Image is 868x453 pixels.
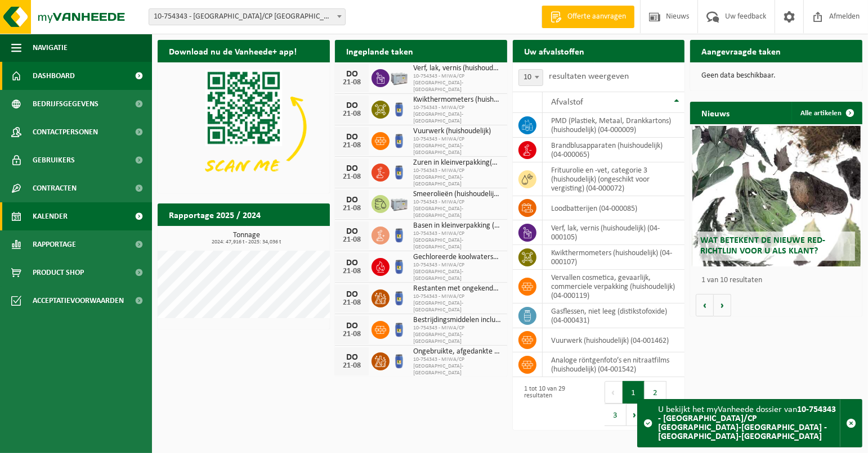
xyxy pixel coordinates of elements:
div: 21-08 [341,110,363,118]
img: PB-LB-0680-HPE-GY-11 [390,67,409,87]
td: PMD (Plastiek, Metaal, Drankkartons) (huishoudelijk) (04-000009) [543,113,685,138]
span: 10-754343 - MIWA/CP [GEOGRAPHIC_DATA]-[GEOGRAPHIC_DATA] [413,167,502,188]
label: resultaten weergeven [549,72,629,81]
span: Contactpersonen [33,118,98,146]
td: analoge röntgenfoto’s en nitraatfilms (huishoudelijk) (04-001542) [543,352,685,377]
p: Geen data beschikbaar. [701,72,851,80]
td: vervallen cosmetica, gevaarlijk, commerciele verpakking (huishoudelijk) (04-000119) [543,270,685,303]
span: Smeerolieën (huishoudelijk, kleinverpakking) [413,190,502,199]
span: Restanten met ongekende samenstelling (huishoudelijk) [413,284,502,293]
button: Volgende [714,294,731,316]
h2: Aangevraagde taken [690,40,792,62]
h2: Rapportage 2025 / 2024 [158,203,272,225]
div: 21-08 [341,299,363,307]
div: 21-08 [341,79,363,87]
span: Verf, lak, vernis (huishoudelijk) [413,64,502,73]
p: 1 van 10 resultaten [701,277,857,284]
button: Vorige [696,294,714,316]
span: Vuurwerk (huishoudelijk) [413,127,502,136]
img: PB-OT-0120-HPE-00-02 [390,288,409,307]
span: 10-754343 - MIWA/CP [GEOGRAPHIC_DATA]-[GEOGRAPHIC_DATA] [413,105,502,125]
span: 10-754343 - MIWA/CP [GEOGRAPHIC_DATA]-[GEOGRAPHIC_DATA] [413,325,502,345]
div: DO [341,101,363,110]
span: 10-754343 - MIWA/CP NIEUWKERKEN-WAAS - NIEUWKERKEN-WAAS [149,9,345,25]
a: Wat betekent de nieuwe RED-richtlijn voor u als klant? [692,126,861,266]
img: PB-OT-0120-HPE-00-02 [390,225,409,244]
td: vuurwerk (huishoudelijk) (04-001462) [543,328,685,352]
span: 10-754343 - MIWA/CP [GEOGRAPHIC_DATA]-[GEOGRAPHIC_DATA] [413,230,502,251]
div: 21-08 [341,362,363,370]
span: Kwikthermometers (huishoudelijk) [413,96,502,105]
div: 21-08 [341,236,363,244]
img: PB-LB-0680-HPE-GY-11 [390,193,409,212]
div: 21-08 [341,205,363,212]
td: kwikthermometers (huishoudelijk) (04-000107) [543,245,685,270]
h2: Download nu de Vanheede+ app! [158,40,308,62]
button: Previous [605,381,623,404]
h3: Tonnage [163,232,330,245]
div: DO [341,164,363,173]
span: 10-754343 - MIWA/CP [GEOGRAPHIC_DATA]-[GEOGRAPHIC_DATA] [413,136,502,156]
h2: Nieuws [690,102,741,124]
div: 1 tot 10 van 29 resultaten [518,380,593,427]
a: Offerte aanvragen [542,6,634,28]
span: Basen in kleinverpakking (huishoudelijk) [413,221,502,230]
h2: Uw afvalstoffen [513,40,596,62]
span: 2024: 47,916 t - 2025: 34,036 t [163,239,330,245]
span: Ongebruikte, afgedankte chemicalien (huishoudelijk) [413,347,502,356]
button: Next [627,404,644,426]
td: verf, lak, vernis (huishoudelijk) (04-000105) [543,220,685,245]
img: PB-OT-0120-HPE-00-02 [390,256,409,275]
td: loodbatterijen (04-000085) [543,196,685,220]
span: Afvalstof [551,98,583,107]
span: 10-754343 - MIWA/CP [GEOGRAPHIC_DATA]-[GEOGRAPHIC_DATA] [413,199,502,219]
div: DO [341,290,363,299]
span: Bestrijdingsmiddelen inclusief schimmelwerende beschermingsmiddelen (huishoudeli... [413,316,502,325]
span: Contracten [33,174,77,202]
td: gasflessen, niet leeg (distikstofoxide) (04-000431) [543,303,685,328]
span: 10-754343 - MIWA/CP [GEOGRAPHIC_DATA]-[GEOGRAPHIC_DATA] [413,262,502,282]
div: U bekijkt het myVanheede dossier van [658,400,840,447]
span: Kalender [33,202,68,230]
div: 21-08 [341,173,363,181]
a: Bekijk rapportage [246,225,329,248]
span: Gechloreerde koolwaterstoffen(huishoudelijk) [413,253,502,262]
div: DO [341,70,363,79]
img: PB-OT-0120-HPE-00-02 [390,99,409,118]
div: 21-08 [341,142,363,150]
button: 3 [605,404,627,426]
div: DO [341,133,363,142]
div: DO [341,196,363,205]
span: Product Shop [33,259,84,287]
span: Rapportage [33,230,76,259]
div: DO [341,259,363,268]
td: brandblusapparaten (huishoudelijk) (04-000065) [543,138,685,162]
button: 1 [623,381,645,404]
span: 10 [518,69,543,86]
img: PB-OT-0120-HPE-00-02 [390,162,409,181]
span: 10 [519,70,543,85]
img: PB-OT-0120-HPE-00-02 [390,351,409,370]
button: 2 [645,381,666,404]
img: Download de VHEPlus App [158,62,330,191]
span: Offerte aanvragen [565,11,629,22]
span: Zuren in kleinverpakking(huishoudelijk) [413,158,502,167]
div: DO [341,227,363,236]
td: frituurolie en -vet, categorie 3 (huishoudelijk) (ongeschikt voor vergisting) (04-000072) [543,162,685,196]
div: DO [341,321,363,330]
span: Acceptatievoorwaarden [33,287,124,315]
div: DO [341,353,363,362]
span: Bedrijfsgegevens [33,90,99,118]
span: 10-754343 - MIWA/CP NIEUWKERKEN-WAAS - NIEUWKERKEN-WAAS [149,8,346,25]
div: 21-08 [341,330,363,338]
span: 10-754343 - MIWA/CP [GEOGRAPHIC_DATA]-[GEOGRAPHIC_DATA] [413,356,502,377]
a: Alle artikelen [791,102,861,124]
span: Dashboard [33,62,75,90]
span: 10-754343 - MIWA/CP [GEOGRAPHIC_DATA]-[GEOGRAPHIC_DATA] [413,293,502,314]
span: 10-754343 - MIWA/CP [GEOGRAPHIC_DATA]-[GEOGRAPHIC_DATA] [413,73,502,93]
img: PB-OT-0120-HPE-00-02 [390,319,409,338]
span: Navigatie [33,34,68,62]
strong: 10-754343 - [GEOGRAPHIC_DATA]/CP [GEOGRAPHIC_DATA]-[GEOGRAPHIC_DATA] - [GEOGRAPHIC_DATA]-[GEOGRAP... [658,405,836,441]
h2: Ingeplande taken [335,40,424,62]
img: PB-OT-0120-HPE-00-02 [390,130,409,150]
